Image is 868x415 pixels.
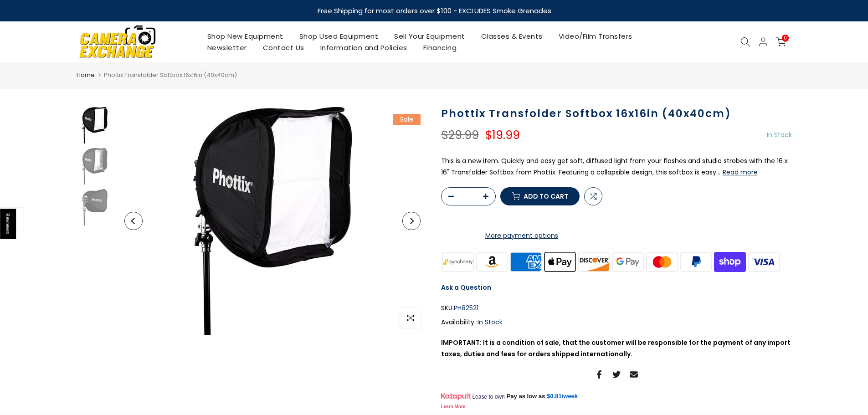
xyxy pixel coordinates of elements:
[415,42,465,53] a: Financing
[441,155,792,178] p: This is a new item. Quickly and easy get soft, diffused light from your flashes and studio strobe...
[199,31,291,42] a: Shop New Equipment
[441,317,792,328] div: Availability :
[782,35,789,41] span: 0
[630,369,638,380] a: Share on Email
[159,107,386,335] img: Phottix Transfolder Softbox 16x16in (40x40cm) Studio Lighting and Equipment Phottix PH82521
[317,6,551,15] strong: Free Shipping for most orders over $100 - EXCLUDES Smoke Grenades
[312,42,415,53] a: Information and Policies
[77,107,113,143] img: Phottix Transfolder Softbox 16x16in (40x40cm) Studio Lighting and Equipment Phottix PH82521
[679,251,713,273] img: paypal
[595,369,603,380] a: Share on Facebook
[485,129,520,141] ins: $19.99
[550,31,640,42] a: Video/Film Transfers
[507,392,545,400] span: Pay as low as
[124,212,143,230] button: Previous
[747,251,781,273] img: visa
[77,148,113,184] img: Phottix Transfolder Softbox 16x16in (40x40cm) Studio Lighting and Equipment Phottix PH82521
[473,31,550,42] a: Classes & Events
[199,42,255,53] a: Newsletter
[611,251,645,273] img: google pay
[524,193,568,200] span: Add to cart
[77,189,113,225] img: Phottix Transfolder Softbox 16x16in (40x40cm) Studio Lighting and Equipment Phottix PH82521
[441,127,479,143] del: $29.99
[478,318,503,327] span: In Stock
[472,393,504,400] span: Lease to own
[386,31,473,42] a: Sell Your Equipment
[77,71,95,80] a: Home
[441,283,491,292] a: Ask a Question
[612,369,621,380] a: Share on Twitter
[776,37,786,47] a: 0
[543,251,577,273] img: apple pay
[767,130,792,139] span: In Stock
[645,251,679,273] img: master
[402,212,421,230] button: Next
[500,187,580,205] button: Add to cart
[723,168,758,176] button: Read more
[547,392,578,400] a: $0.81/week
[475,251,509,273] img: amazon payments
[441,230,602,241] a: More payment options
[441,107,792,120] h1: Phottix Transfolder Softbox 16x16in (40x40cm)
[441,302,792,314] div: SKU:
[713,251,747,273] img: shopify pay
[441,404,466,409] a: Learn More
[577,251,611,273] img: discover
[255,42,312,53] a: Contact Us
[291,31,386,42] a: Shop Used Equipment
[441,338,791,359] strong: IMPORTANT: It is a condition of sale, that the customer will be responsible for the payment of an...
[509,251,543,273] img: american express
[104,71,237,79] span: Phottix Transfolder Softbox 16x16in (40x40cm)
[441,251,475,273] img: synchrony
[454,302,478,314] span: PH82521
